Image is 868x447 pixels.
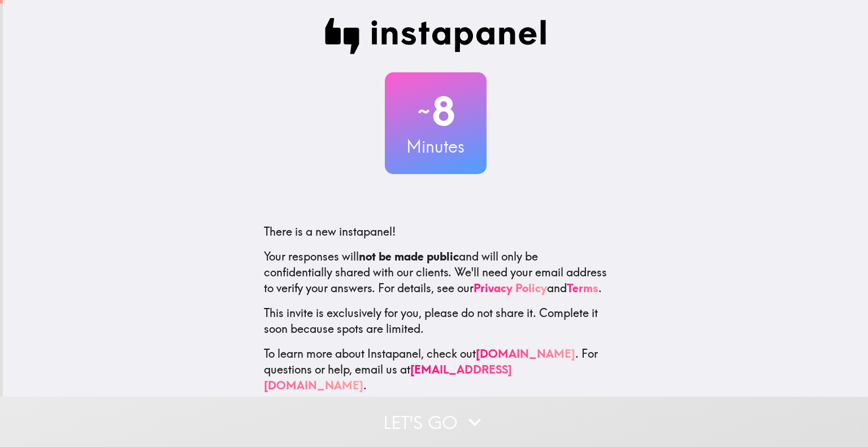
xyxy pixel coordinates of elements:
[359,249,459,263] b: not be made public
[385,88,487,134] h2: 8
[264,362,512,392] a: [EMAIL_ADDRESS][DOMAIN_NAME]
[264,305,607,337] p: This invite is exclusively for you, please do not share it. Complete it soon because spots are li...
[385,134,487,158] h3: Minutes
[476,346,575,361] a: [DOMAIN_NAME]
[567,281,598,295] a: Terms
[264,224,396,238] span: There is a new instapanel!
[264,346,607,393] p: To learn more about Instapanel, check out . For questions or help, email us at .
[325,18,546,54] img: Instapanel
[474,281,547,295] a: Privacy Policy
[264,249,607,296] p: Your responses will and will only be confidentially shared with our clients. We'll need your emai...
[416,94,432,128] span: ~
